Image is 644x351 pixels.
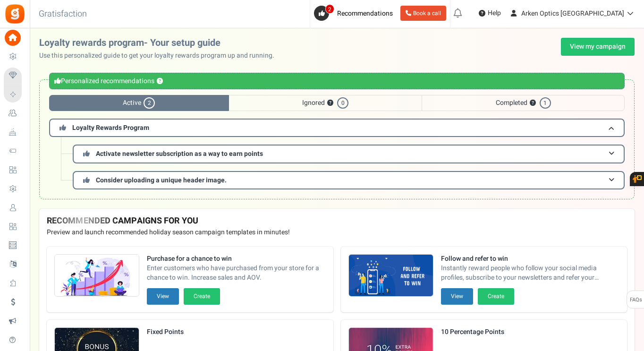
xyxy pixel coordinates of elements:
[49,95,229,111] span: Active
[441,288,473,305] button: View
[147,264,326,283] span: Enter customers who have purchased from your store for a chance to win. Increase sales and AOV.
[561,38,635,56] a: View my campaign
[72,123,149,133] span: Loyalty Rewards Program
[147,254,326,264] strong: Purchase for a chance to win
[184,288,220,305] button: Create
[422,95,625,111] span: Completed
[485,9,501,18] span: Help
[39,51,282,60] p: Use this personalized guide to get your loyalty rewards program up and running.
[441,254,620,264] strong: Follow and refer to win
[147,327,220,337] strong: Fixed Points
[47,228,627,237] p: Preview and launch recommended holiday season campaign templates in minutes!
[441,327,514,337] strong: 10 Percentage Points
[349,255,433,297] img: Recommended Campaigns
[521,9,624,18] span: Arken Optics [GEOGRAPHIC_DATA]
[157,78,163,85] button: ?
[475,6,505,21] a: Help
[47,216,627,226] h4: RECOMMENDED CAMPAIGNS FOR YOU
[530,100,536,106] button: ?
[96,175,227,185] span: Consider uploading a unique header image.
[400,6,446,21] a: Book a call
[55,255,139,297] img: Recommended Campaigns
[540,97,551,109] span: 1
[144,97,155,109] span: 2
[327,100,333,106] button: ?
[337,97,348,109] span: 0
[337,9,393,18] span: Recommendations
[96,149,263,159] span: Activate newsletter subscription as a way to earn points
[314,6,397,21] a: 2 Recommendations
[629,291,642,309] span: FAQs
[28,5,97,24] h3: Gratisfaction
[441,264,620,283] span: Instantly reward people who follow your social media profiles, subscribe to your newsletters and ...
[229,95,422,111] span: Ignored
[4,3,25,25] img: Gratisfaction
[478,288,514,305] button: Create
[147,288,179,305] button: View
[325,4,334,14] span: 2
[39,38,282,48] h2: Loyalty rewards program- Your setup guide
[49,73,625,89] div: Personalized recommendations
